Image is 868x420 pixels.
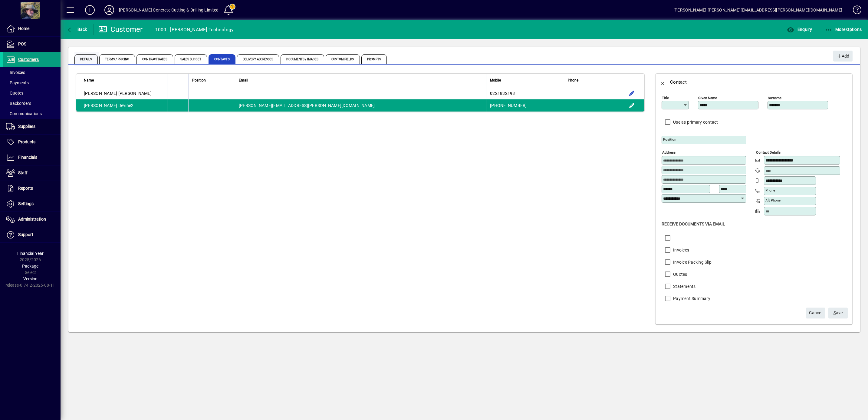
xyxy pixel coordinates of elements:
[3,98,61,108] a: Backorders
[17,251,44,256] span: Financial Year
[672,271,687,277] label: Quotes
[3,67,61,78] a: Invoices
[672,259,712,265] label: Invoice Packing Slip
[765,188,775,192] mat-label: Phone
[239,103,375,108] span: [PERSON_NAME][EMAIL_ADDRESS][PERSON_NAME][DOMAIN_NAME]
[828,308,848,318] button: Save
[836,51,849,61] span: Add
[656,75,670,89] button: Back
[765,198,781,202] mat-label: Alt Phone
[833,308,843,318] span: ave
[568,77,578,84] span: Phone
[209,54,235,64] span: Contacts
[672,295,710,302] label: Payment Summary
[672,247,689,253] label: Invoices
[3,37,61,52] a: POS
[698,96,717,100] mat-label: Given name
[662,222,725,226] span: Receive Documents Via Email
[99,54,135,64] span: Terms / Pricing
[672,283,696,289] label: Statements
[3,108,61,119] a: Communications
[18,26,29,31] span: Home
[662,96,669,100] mat-label: Title
[3,181,61,196] a: Reports
[67,27,87,32] span: Back
[18,232,33,237] span: Support
[6,101,31,106] span: Backorders
[18,42,26,46] span: POS
[3,150,61,165] a: Financials
[23,276,38,281] span: Version
[806,308,825,318] button: Cancel
[65,24,89,35] button: Back
[74,54,98,64] span: Details
[84,91,117,96] span: [PERSON_NAME]
[98,25,143,34] div: Customer
[326,54,360,64] span: Custom Fields
[670,77,687,87] div: Contact
[136,54,173,64] span: Contract Rates
[18,201,34,206] span: Settings
[568,77,601,84] div: Phone
[809,308,822,318] span: Cancel
[490,91,515,96] span: 0221832198
[18,186,33,191] span: Reports
[100,5,119,15] button: Profile
[848,1,860,21] a: Knowledge Base
[3,21,61,36] a: Home
[155,25,234,35] div: 1000 - [PERSON_NAME] Technology
[768,96,781,100] mat-label: Surname
[6,80,29,85] span: Payments
[3,165,61,181] a: Staff
[490,103,527,108] span: [PHONE_NUMBER]
[824,24,863,35] button: More Options
[18,170,28,175] span: Staff
[118,103,134,108] span: Devine2
[18,57,39,62] span: Customers
[361,54,387,64] span: Prompts
[18,124,35,129] span: Suppliers
[239,77,482,84] div: Email
[192,77,206,84] span: Position
[3,227,61,242] a: Support
[18,139,35,144] span: Products
[237,54,279,64] span: Delivery Addresses
[118,91,152,96] span: [PERSON_NAME]
[175,54,207,64] span: Sales Budget
[663,137,676,142] mat-label: Position
[22,264,38,268] span: Package
[3,78,61,88] a: Payments
[239,77,248,84] span: Email
[490,77,501,84] span: Mobile
[825,27,862,32] span: More Options
[3,119,61,134] a: Suppliers
[833,51,853,62] button: Add
[6,111,42,116] span: Communications
[80,5,100,15] button: Add
[6,70,25,75] span: Invoices
[490,77,560,84] div: Mobile
[673,5,842,15] div: [PERSON_NAME] [PERSON_NAME][EMAIL_ADDRESS][PERSON_NAME][DOMAIN_NAME]
[3,196,61,212] a: Settings
[18,217,46,222] span: Administration
[84,103,117,108] span: [PERSON_NAME]
[785,24,814,35] button: Enquiry
[119,5,219,15] div: [PERSON_NAME] Concrete Cutting & Drilling Limited
[3,135,61,150] a: Products
[6,91,23,95] span: Quotes
[281,54,324,64] span: Documents / Images
[84,77,94,84] span: Name
[18,155,37,160] span: Financials
[833,310,836,315] span: S
[192,77,231,84] div: Position
[3,88,61,98] a: Quotes
[84,77,163,84] div: Name
[672,119,718,125] label: Use as primary contact
[787,27,812,32] span: Enquiry
[61,24,94,35] app-page-header-button: Back
[3,212,61,227] a: Administration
